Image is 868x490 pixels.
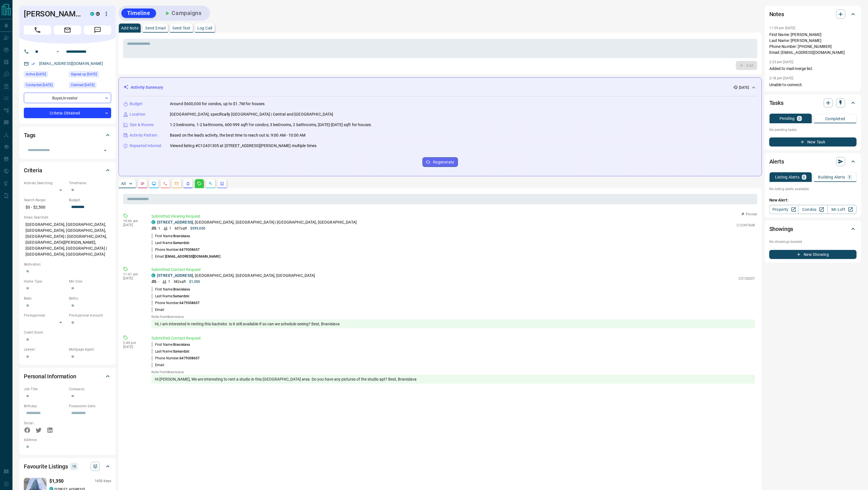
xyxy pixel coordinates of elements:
[24,387,66,392] p: Job Title:
[123,276,143,280] p: [DATE]
[121,182,126,186] p: All
[24,181,66,186] p: Actively Searching:
[798,116,801,120] p: 0
[130,122,154,128] p: Size & Rooms
[775,175,800,179] p: Listing Alerts
[825,117,845,121] p: Completed
[179,301,200,305] span: 6479308657
[145,26,166,30] p: Send Email
[769,250,857,259] button: New Showing
[220,181,224,186] svg: Agent Actions
[152,181,156,186] svg: Lead Browsing Activity
[818,175,845,179] p: Building Alerts
[121,9,156,18] button: Timeline
[123,345,143,349] p: [DATE]
[157,273,315,279] p: , [GEOGRAPHIC_DATA], [GEOGRAPHIC_DATA], [GEOGRAPHIC_DATA]
[173,241,189,245] span: Samardzic
[174,181,179,186] svg: Emails
[769,32,857,56] p: First Name: [PERSON_NAME] Last Name: [PERSON_NAME] Phone Number: [PHONE_NUMBER] Email: [EMAIL_ADD...
[24,347,66,352] p: Lawyer:
[151,356,200,361] p: Phone Number:
[54,48,61,55] button: Open
[158,279,159,284] p: -
[173,234,190,238] span: Branislava
[179,248,200,252] span: 6479308657
[69,313,111,318] p: Pre-Approval Amount:
[123,272,143,276] p: 11:41 am
[197,26,212,30] p: Log Call
[827,205,857,214] a: Mr.Loft
[151,335,755,341] p: Submitted Contact Request
[69,404,111,409] p: Possession Date:
[423,157,458,167] button: Regenerate
[24,82,66,90] div: Sat Sep 13 2025
[54,26,81,35] span: Email
[24,9,82,18] h1: [PERSON_NAME]
[769,155,857,168] div: Alerts
[24,404,66,409] p: Birthday:
[769,224,793,234] h2: Showings
[151,315,755,319] p: Note from Branislava
[170,111,333,117] p: [GEOGRAPHIC_DATA], specifically [GEOGRAPHIC_DATA] | Central and [GEOGRAPHIC_DATA]
[849,175,851,179] p: 1
[769,186,857,192] p: No listing alerts available
[769,26,795,30] p: 11:59 pm [DATE]
[208,181,213,186] svg: Opportunities
[24,279,66,284] p: Home Type:
[769,126,857,134] p: No pending tasks
[769,197,857,203] p: New Alert:
[96,12,100,16] div: mrloft.ca
[739,276,755,281] p: C5134207
[170,132,305,138] p: Based on the lead's activity, the best time to reach out is: 9:00 AM - 10:00 AM
[151,375,755,384] div: Hi [PERSON_NAME], We are interesting to rent a studio in this [GEOGRAPHIC_DATA] area. Do you have...
[69,198,111,203] p: Budget:
[737,223,755,228] p: C12397648
[84,26,111,35] span: Message
[151,254,220,259] p: Email:
[24,93,111,103] div: Buyer , Investor
[769,96,857,110] div: Tasks
[173,343,190,347] span: Branislava
[151,342,190,347] p: First Name:
[24,421,66,426] p: Social:
[69,387,111,392] p: Company:
[26,82,52,88] span: Contacted [DATE]
[131,84,163,90] p: Activity Summary
[769,66,857,72] p: Added to mail merge list.
[158,9,207,18] button: Campaigns
[69,71,111,79] div: Thu Mar 03 2016
[123,341,143,345] p: 2:49 pm
[151,267,755,273] p: Submitted Contact Request
[71,82,94,88] span: Claimed [DATE]
[24,220,111,259] p: [GEOGRAPHIC_DATA], [GEOGRAPHIC_DATA], [GEOGRAPHIC_DATA], [GEOGRAPHIC_DATA], [GEOGRAPHIC_DATA] | [...
[186,181,190,186] svg: Listing Alerts
[157,273,193,278] a: [STREET_ADDRESS]
[151,349,189,354] p: Last Name:
[69,181,111,186] p: Timeframe:
[151,220,155,224] div: condos.ca
[26,71,46,77] span: Active [DATE]
[173,287,190,291] span: Branislava
[151,362,165,368] p: Email:
[49,478,64,485] p: $1,350
[130,132,157,138] p: Activity Pattern
[780,116,795,120] p: Pending
[190,226,205,231] p: $599,000
[24,462,68,471] h2: Favourite Listings
[158,226,160,231] p: 1
[173,294,189,298] span: Samardzic
[769,60,793,64] p: 2:23 pm [DATE]
[90,12,94,16] div: condos.ca
[24,26,51,35] span: Call
[769,222,857,236] div: Showings
[69,296,111,301] p: Baths:
[130,143,161,149] p: Repeated Interest
[151,370,755,374] p: Note from Branislava
[168,279,170,284] p: 1
[173,349,189,353] span: Samardzic
[101,147,109,154] button: Open
[769,10,784,19] h2: Notes
[151,294,189,299] p: Last Name:
[24,437,111,442] p: Address:
[151,300,200,306] p: Phone Number:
